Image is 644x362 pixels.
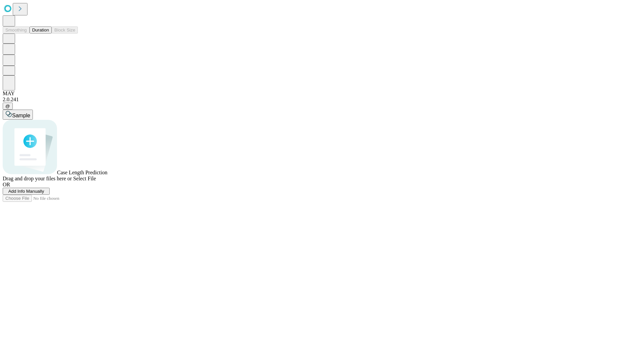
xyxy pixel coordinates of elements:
[30,26,52,34] button: Duration
[5,104,10,109] span: @
[3,97,641,103] div: 2.0.241
[8,189,44,194] span: Add Info Manually
[3,110,33,120] button: Sample
[12,113,30,118] span: Sample
[57,170,107,175] span: Case Length Prediction
[3,90,641,97] div: MAY
[3,182,10,187] span: OR
[73,176,96,181] span: Select File
[3,188,50,195] button: Add Info Manually
[3,26,30,34] button: Smoothing
[3,176,72,181] span: Drag and drop your files here or
[3,103,13,110] button: @
[52,26,78,34] button: Block Size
